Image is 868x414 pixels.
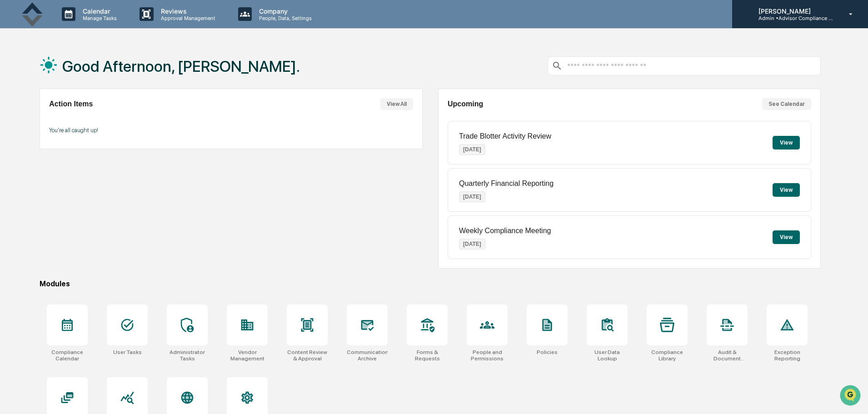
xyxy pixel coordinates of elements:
div: Compliance Calendar [47,349,88,362]
p: [PERSON_NAME] [751,7,836,15]
img: logo [22,2,44,27]
p: Reviews [154,7,220,15]
h2: Upcoming [448,100,483,108]
p: [DATE] [459,144,485,155]
div: Policies [537,349,558,355]
p: [DATE] [459,191,485,202]
div: Administrator Tasks [167,349,208,362]
span: Preclearance [18,115,59,124]
img: 1746055101610-c473b297-6a78-478c-a979-82029cc54cd1 [9,70,25,86]
div: Vendor Management [227,349,268,362]
button: See Calendar [762,98,811,110]
p: Admin • Advisor Compliance Partners [751,15,836,21]
div: Start new chat [31,70,149,79]
p: Trade Blotter Activity Review [459,132,551,140]
a: Powered byPylon [64,154,110,161]
span: Attestations [75,115,113,124]
div: Exception Reporting [767,349,808,362]
p: How can we help? [9,19,165,34]
button: View [773,136,800,150]
span: Data Lookup [18,132,57,141]
p: People, Data, Settings [252,15,316,21]
div: Forms & Requests [407,349,448,362]
p: Manage Tasks [75,15,121,21]
div: Content Review & Approval [287,349,328,362]
h2: Action Items [49,100,93,108]
p: Approval Management [154,15,220,21]
p: Company [252,7,316,15]
button: View [773,230,800,244]
button: Start new chat [155,72,165,83]
div: 🖐️ [9,115,16,123]
button: View [773,183,800,197]
a: 🔎Data Lookup [5,128,61,145]
div: Audit & Document Logs [707,349,748,362]
button: View All [380,98,413,110]
div: User Tasks [113,349,142,355]
div: Compliance Library [647,349,688,362]
iframe: Open customer support [839,384,863,409]
div: People and Permissions [467,349,508,362]
div: 🗄️ [66,115,73,123]
a: 🖐️Preclearance [5,111,62,127]
span: Pylon [90,154,110,161]
p: You're all caught up! [49,127,413,134]
a: 🗄️Attestations [62,111,116,127]
p: [DATE] [459,239,485,249]
div: Communications Archive [347,349,388,362]
p: Weekly Compliance Meeting [459,227,551,235]
p: Calendar [75,7,121,15]
p: Quarterly Financial Reporting [459,180,554,188]
h1: Good Afternoon, [PERSON_NAME]. [62,57,300,75]
div: User Data Lookup [587,349,628,362]
div: We're available if you need us! [31,79,115,86]
div: Modules [40,279,821,288]
div: 🔎 [9,133,16,140]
